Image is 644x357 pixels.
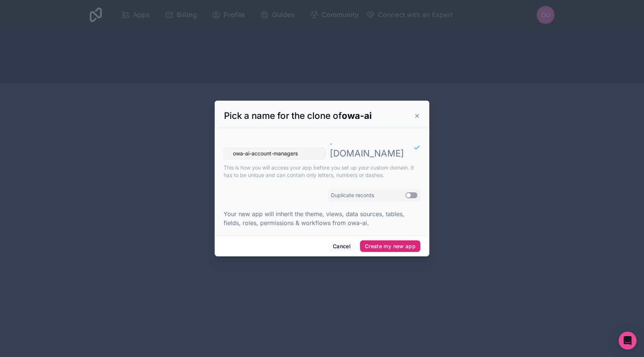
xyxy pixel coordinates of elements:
[224,148,325,159] input: app
[224,164,420,179] p: This is how you will access your app before you set up your custom domain. It has to be unique an...
[328,240,356,252] button: Cancel
[330,136,404,159] p: . [DOMAIN_NAME]
[342,110,372,121] strong: owa-ai
[224,110,372,121] span: Pick a name for the clone of
[331,192,374,199] label: Duplicate records
[360,240,420,252] button: Create my new app
[619,332,637,350] div: Open Intercom Messenger
[224,209,420,227] p: Your new app will inherit the theme, views, data sources, tables, fields, roles, permissions & wo...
